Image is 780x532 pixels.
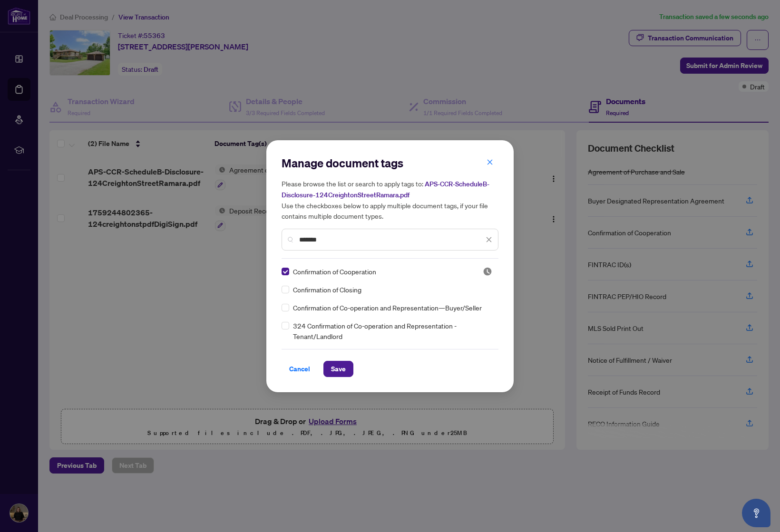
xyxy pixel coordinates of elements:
span: Confirmation of Cooperation [293,266,376,277]
span: Cancel [289,361,310,377]
h2: Manage document tags [282,155,498,171]
button: Cancel [282,361,318,377]
span: APS-CCR-ScheduleB-Disclosure-124CreightonStreetRamara.pdf [282,180,489,199]
h5: Please browse the list or search to apply tags to: Use the checkboxes below to apply multiple doc... [282,178,498,221]
span: Pending Review [483,267,492,276]
img: status [483,267,492,276]
span: Confirmation of Closing [293,284,361,295]
span: close [486,236,492,243]
span: Confirmation of Co-operation and Representation—Buyer/Seller [293,302,482,313]
button: Save [323,361,353,377]
span: Save [331,361,346,377]
button: Open asap [742,499,770,527]
span: close [487,159,493,165]
span: 324 Confirmation of Co-operation and Representation - Tenant/Landlord [293,320,493,341]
